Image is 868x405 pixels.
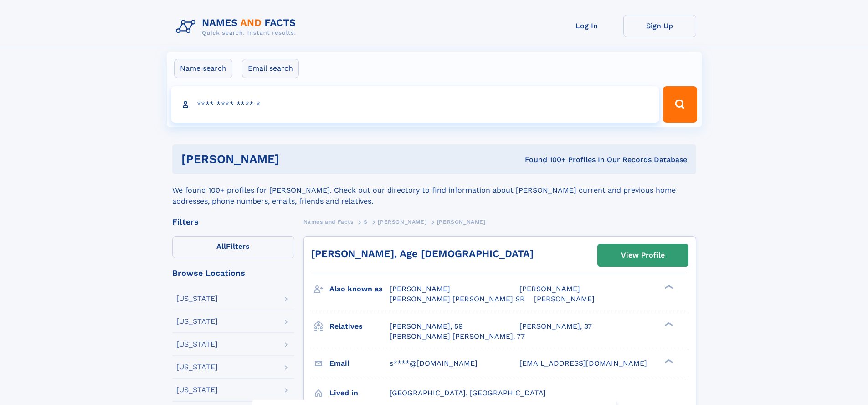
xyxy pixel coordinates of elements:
[598,244,688,266] a: View Profile
[550,15,623,37] a: Log In
[329,319,390,334] h3: Relatives
[172,218,294,226] div: Filters
[621,245,665,266] div: View Profile
[390,331,525,342] a: [PERSON_NAME] [PERSON_NAME], 77
[519,359,647,368] span: [EMAIL_ADDRESS][DOMAIN_NAME]
[663,321,673,327] div: ❯
[519,284,580,293] span: [PERSON_NAME]
[303,216,354,227] a: Names and Facts
[534,295,595,303] span: [PERSON_NAME]
[242,59,299,78] label: Email search
[172,15,303,39] img: Logo Names and Facts
[390,389,546,397] span: [GEOGRAPHIC_DATA], [GEOGRAPHIC_DATA]
[171,86,659,123] input: search input
[176,341,218,348] div: [US_STATE]
[663,86,697,123] button: Search Button
[329,385,390,401] h3: Lived in
[181,153,402,165] h1: [PERSON_NAME]
[378,219,426,225] span: [PERSON_NAME]
[329,281,390,297] h3: Also known as
[663,358,673,364] div: ❯
[172,269,294,277] div: Browse Locations
[364,216,368,227] a: S
[311,248,534,259] a: [PERSON_NAME], Age [DEMOGRAPHIC_DATA]
[172,174,696,207] div: We found 100+ profiles for [PERSON_NAME]. Check out our directory to find information about [PERS...
[519,321,592,331] a: [PERSON_NAME], 37
[172,236,294,258] label: Filters
[390,284,450,293] span: [PERSON_NAME]
[329,356,390,371] h3: Email
[176,363,218,371] div: [US_STATE]
[402,155,687,165] div: Found 100+ Profiles In Our Records Database
[176,386,218,394] div: [US_STATE]
[390,321,463,331] a: [PERSON_NAME], 59
[216,242,226,251] span: All
[364,219,368,225] span: S
[176,318,218,325] div: [US_STATE]
[176,295,218,302] div: [US_STATE]
[378,216,426,227] a: [PERSON_NAME]
[663,284,673,290] div: ❯
[437,219,486,225] span: [PERSON_NAME]
[390,295,525,303] span: [PERSON_NAME] [PERSON_NAME] SR
[623,15,696,37] a: Sign Up
[174,59,232,78] label: Name search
